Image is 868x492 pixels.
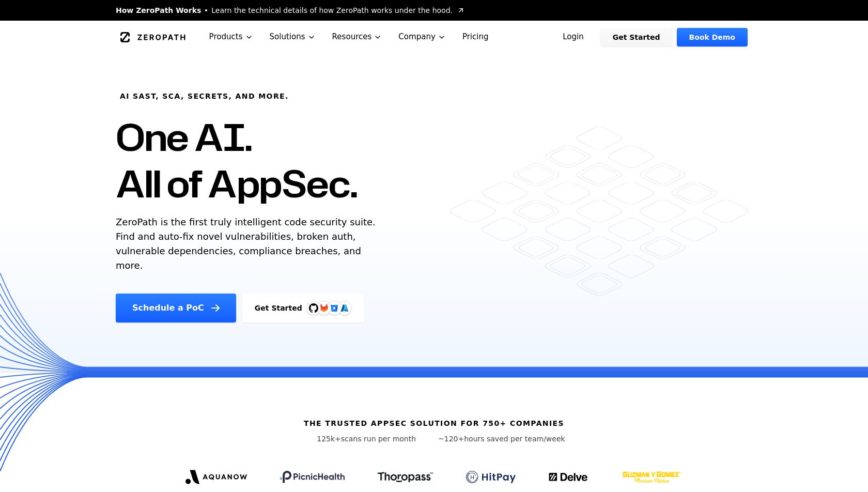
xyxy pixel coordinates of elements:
button: Resources [324,21,391,53]
p: ZeroPath is the first truly intelligent code security suite. Find and auto-fix novel vulnerabilit... [116,215,380,273]
svg: Bitbucket [329,302,340,314]
a: Schedule a PoC [116,294,236,322]
a: Get Started [600,28,673,47]
nav: Global [103,21,765,53]
h6: AI SAST, SCA, Secrets, and more. [120,91,289,101]
button: Products [201,21,261,53]
span: Learn the technical details of how ZeroPath works under the hood. [211,5,453,16]
button: Solutions [261,21,324,53]
img: Thoropass [378,472,433,482]
img: GitHub [309,303,318,313]
button: Company [390,21,454,53]
img: GYG [622,465,683,489]
img: GitLab [314,298,334,318]
span: 125k+ [317,435,341,443]
a: Get StartedGitHubGitLabAzure [242,294,364,322]
h6: The trusted AppSec solution for 750+ companies [304,418,564,428]
img: Azure [340,304,349,312]
a: Book Demo [677,28,748,47]
a: How ZeroPath WorksLearn the technical details of how ZeroPath works under the hood. [116,5,465,16]
span: How ZeroPath Works [116,5,201,16]
p: hours saved per team/week [438,434,565,444]
a: Pricing [454,21,497,53]
p: scans run per month [303,434,430,444]
span: ~120+ [438,435,464,443]
a: Login [550,28,596,47]
h1: One AI. All of AppSec. [116,114,357,207]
